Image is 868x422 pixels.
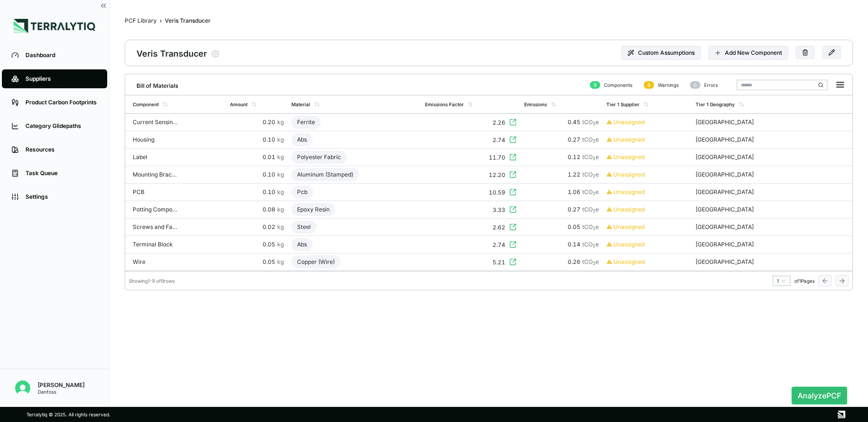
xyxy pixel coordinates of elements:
[606,118,688,126] div: ⚠ Unassigned
[133,101,159,107] div: Component
[593,261,596,266] sub: 2
[690,81,700,89] div: 0
[582,223,599,231] span: tCO e
[133,118,178,126] div: Current Sensing Core
[277,188,284,195] span: kg
[582,188,599,196] span: tCO e
[692,166,808,184] td: [GEOGRAPHIC_DATA]
[125,17,157,25] a: PCF Library
[493,259,505,266] div: 5.21
[133,241,178,248] div: Terminal Block
[15,380,30,396] img: Stefania Gallo
[773,276,791,286] button: 1
[291,255,340,269] div: Copper (Wire)
[582,241,599,248] span: tCO e
[489,189,505,196] div: 10.59
[593,191,596,196] sub: 2
[794,278,815,284] span: of 1 Pages
[489,171,505,179] div: 12.20
[593,208,596,213] sub: 2
[582,206,599,213] span: tCO e
[582,136,599,143] span: tCO e
[133,136,178,143] div: Housing
[425,101,464,107] div: Emissions Factor
[524,153,599,161] div: 0.12
[277,223,284,230] span: kg
[277,241,284,248] span: kg
[133,171,178,178] div: Mounting Bracket
[133,206,178,213] div: Potting Compound
[230,101,247,107] div: Amount
[791,387,847,405] button: AnalyzePCF
[692,184,808,201] td: [GEOGRAPHIC_DATA]
[593,121,596,126] sub: 2
[606,136,688,143] div: ⚠ Unassigned
[230,171,284,178] div: 0.10
[291,220,316,234] div: Steel
[26,169,98,177] div: Task Queue
[129,278,175,284] div: Showing 1 - 9 of 9 rows
[593,138,596,143] sub: 2
[692,149,808,166] td: [GEOGRAPHIC_DATA]
[230,241,284,248] div: 0.05
[136,46,207,59] div: Veris Transducer
[26,99,98,106] div: Product Carbon Footprints
[38,389,85,395] div: Danfoss
[493,136,505,144] div: 2.74
[640,81,679,89] div: Warnings
[291,116,321,129] div: Ferrite
[606,188,688,196] div: ⚠ Unassigned
[230,223,284,231] div: 0.02
[11,377,34,399] button: Open user button
[692,253,808,271] td: [GEOGRAPHIC_DATA]
[777,278,786,284] div: 1
[165,17,211,25] span: Veris Transducer
[291,186,313,199] div: Pcb
[621,46,701,60] button: Custom Assumptions
[524,118,599,126] div: 0.45
[692,114,808,131] td: [GEOGRAPHIC_DATA]
[26,75,98,83] div: Suppliers
[38,381,85,389] div: [PERSON_NAME]
[489,154,505,161] div: 11.70
[277,136,284,143] span: kg
[524,206,599,213] div: 0.27
[692,201,808,219] td: [GEOGRAPHIC_DATA]
[277,258,284,265] span: kg
[606,101,639,107] div: Tier 1 Supplier
[606,206,688,213] div: ⚠ Unassigned
[606,171,688,178] div: ⚠ Unassigned
[692,219,808,236] td: [GEOGRAPHIC_DATA]
[644,81,654,89] div: 9
[133,153,178,161] div: Label
[230,188,284,196] div: 0.10
[524,188,599,196] div: 1.06
[708,46,788,60] button: Add New Component
[291,133,313,146] div: Abs
[493,241,505,249] div: 2.74
[606,223,688,231] div: ⚠ Unassigned
[606,258,688,266] div: ⚠ Unassigned
[133,223,178,231] div: Screws and Fasteners
[524,258,599,266] div: 0.26
[230,206,284,213] div: 0.08
[493,224,505,231] div: 2.62
[291,151,347,164] div: Polyester Fabric
[291,203,335,216] div: Epoxy Resin
[277,118,284,126] span: kg
[593,156,596,161] sub: 2
[582,171,599,178] span: tCO e
[586,81,632,89] div: Components
[26,51,98,59] div: Dashboard
[133,258,178,266] div: Wire
[26,122,98,130] div: Category Glidepaths
[686,81,718,89] div: Errors
[590,81,600,89] div: 9
[277,153,284,160] span: kg
[524,136,599,143] div: 0.27
[230,258,284,266] div: 0.05
[593,173,596,178] sub: 2
[133,188,178,196] div: PCB
[524,241,599,248] div: 0.14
